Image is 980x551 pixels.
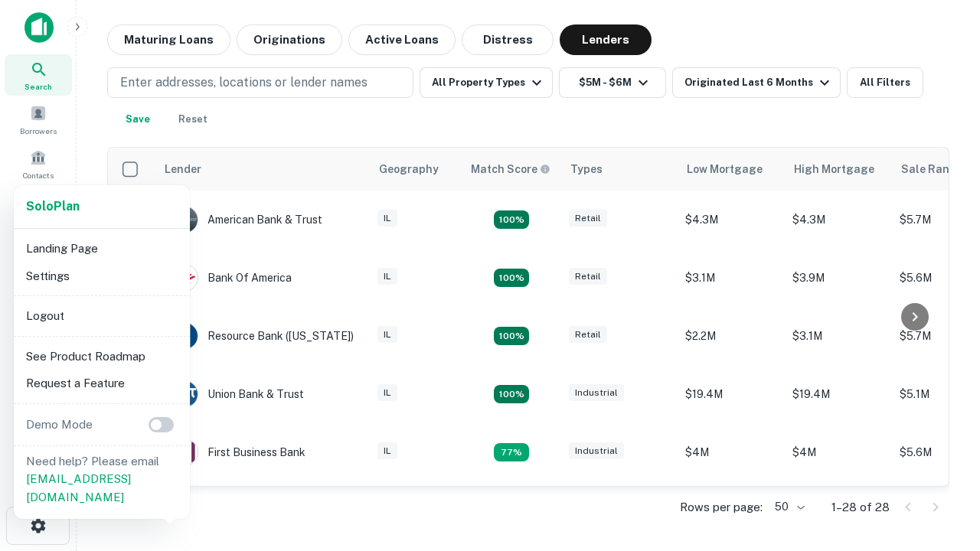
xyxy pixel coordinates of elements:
li: See Product Roadmap [20,343,184,370]
li: Request a Feature [20,370,184,397]
p: Need help? Please email [26,452,178,507]
a: [EMAIL_ADDRESS][DOMAIN_NAME] [26,472,131,504]
li: Landing Page [20,235,184,262]
iframe: Chat Widget [903,380,980,453]
a: SoloPlan [26,197,80,216]
p: Demo Mode [20,416,99,434]
li: Settings [20,262,184,290]
li: Logout [20,302,184,330]
strong: Solo Plan [26,199,80,214]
